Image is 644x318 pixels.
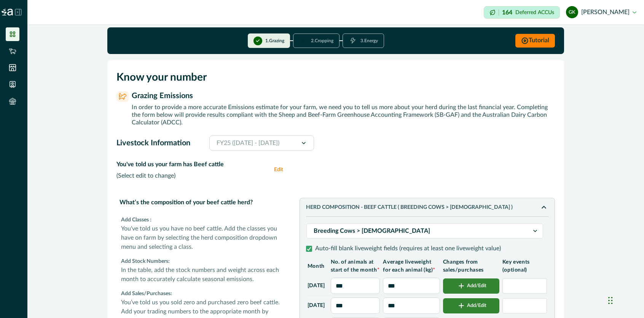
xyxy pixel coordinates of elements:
iframe: Chat Widget [606,281,644,318]
button: 2.Cropping [293,33,340,48]
div: Drag [608,289,613,312]
p: HERD COMPOSITION - Beef cattle ( Breeding Cows > [DEMOGRAPHIC_DATA] ) [306,204,539,211]
p: Livestock Information [116,138,190,148]
p: Month [308,262,328,270]
p: In order to provide a more accurate Emissions estimate for your farm, we need you to tell us more... [132,103,555,126]
p: No. of animals at start of the month [331,258,380,274]
button: 1.Grazing [248,33,290,48]
button: gordon kentish[PERSON_NAME] [566,3,636,21]
button: 3.Energy [343,33,384,48]
button: Tutorial [515,34,555,48]
p: Average liveweight for each animal (kg) [383,258,440,274]
p: ( Select edit to change ) [116,172,268,180]
p: In the table, add the stock numbers and weight across each month to accurately calculate seasonal... [121,266,290,284]
img: Logo [2,9,13,16]
p: 164 [502,10,512,16]
p: Know your number [116,69,555,85]
p: Add Classes : [121,216,290,224]
button: Add/Edit [443,278,499,294]
p: Add Stock Numbers: [121,258,290,266]
p: You've told us you have no beef cattle. Add the classes you have on farm by selecting the herd co... [121,224,290,251]
p: Key events (optional) [502,258,547,274]
p: Auto-fill blank liveweight fields (requires at least one liveweight value) [315,245,501,252]
p: Grazing Emissions [132,91,193,100]
p: Deferred ACCUs [515,10,554,15]
button: Edit [274,160,289,180]
button: Add/Edit [443,298,499,313]
p: You've told us your farm has Beef cattle [116,160,268,169]
p: [DATE] [308,302,325,310]
p: What’s the composition of your beef cattle herd? [116,195,293,210]
p: [DATE] [308,282,325,290]
p: Changes from sales/purchases [443,258,499,274]
button: HERD COMPOSITION - Beef cattle ( Breeding Cows > [DEMOGRAPHIC_DATA] ) [306,203,548,212]
p: Add Sales/Purchases: [121,290,290,298]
